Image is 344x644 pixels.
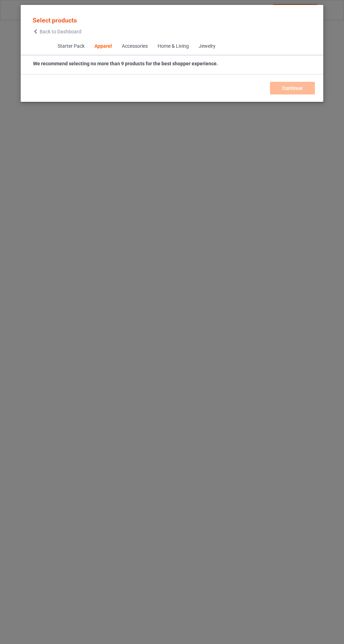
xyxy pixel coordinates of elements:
[33,61,218,66] strong: We recommend selecting no more than 9 products for the best shopper experience.
[94,43,112,50] div: Apparel
[157,43,188,50] div: Home & Living
[121,43,147,50] div: Accessories
[52,38,89,55] span: Starter Pack
[40,29,81,34] span: Back to Dashboard
[33,17,77,24] span: Select products
[198,43,215,50] div: Jewelry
